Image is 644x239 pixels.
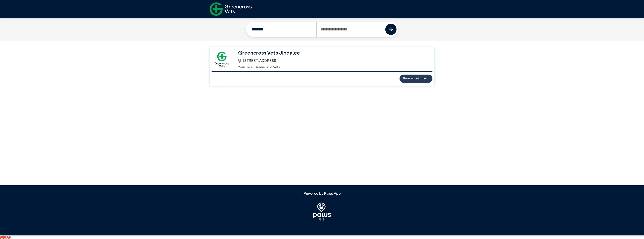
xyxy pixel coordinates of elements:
h3: Greencross Vets Jindalee [238,49,426,57]
h5: Powered by Paws App [210,191,434,196]
button: Book Appointment [400,75,432,83]
img: f-logo [210,1,252,17]
input: Search by Postcode [316,22,385,37]
input: Search by Clinic Name [248,22,317,37]
img: PawsApp [313,203,331,221]
p: Your local Greencross Vets [238,65,426,70]
img: GX-Square.png [212,49,232,70]
div: [STREET_ADDRESS] [238,57,426,65]
img: icon-right [389,27,393,32]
